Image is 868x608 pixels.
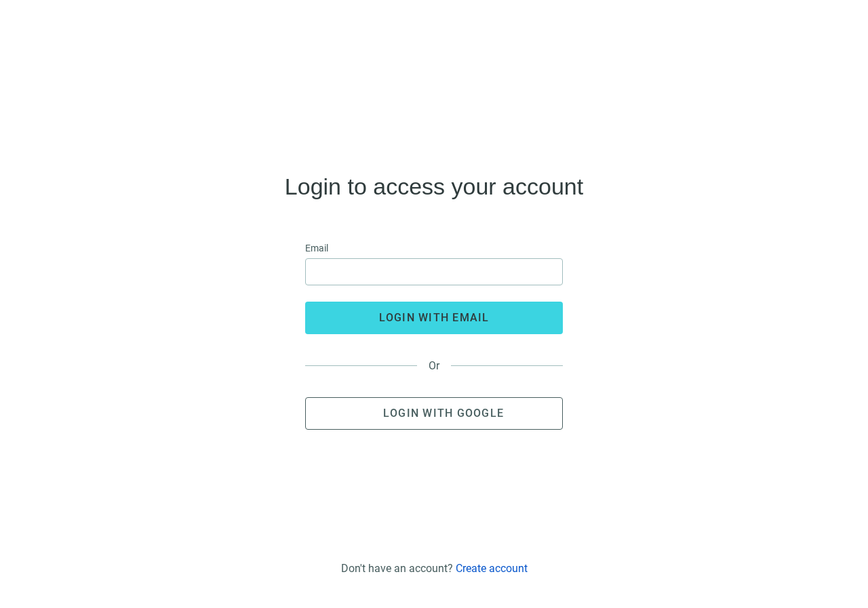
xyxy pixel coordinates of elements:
span: Login with Google [383,407,504,420]
button: login with email [305,302,563,334]
a: Create account [456,562,528,575]
span: Or [417,359,451,372]
div: Don't have an account? [341,562,528,575]
span: Email [305,241,328,256]
button: Login with Google [305,397,563,430]
span: login with email [379,311,490,324]
h4: Login to access your account [285,176,583,197]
